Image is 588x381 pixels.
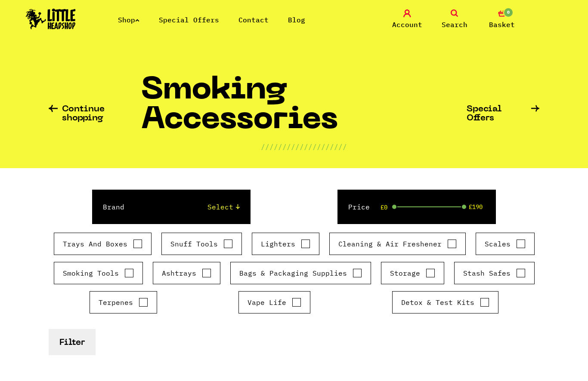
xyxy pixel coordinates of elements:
[381,204,387,211] span: £0
[401,297,489,307] label: Detox & Test Kits
[288,15,305,24] a: Blog
[338,239,457,249] label: Cleaning & Air Freshener
[63,268,134,278] label: Smoking Tools
[392,19,422,30] span: Account
[239,268,362,278] label: Bags & Packaging Supplies
[463,268,526,278] label: Stash Safes
[469,203,483,210] span: £190
[390,268,435,278] label: Storage
[433,9,476,30] a: Search
[162,268,211,278] label: Ashtrays
[118,15,139,24] a: Shop
[49,105,141,123] a: Continue shopping
[26,9,76,29] img: Little Head Shop Logo
[503,7,514,18] span: 0
[261,239,310,249] label: Lighters
[442,19,467,30] span: Search
[348,202,370,212] label: Price
[489,19,515,30] span: Basket
[159,15,219,24] a: Special Offers
[49,329,96,355] button: Filter
[99,297,148,307] label: Terpenes
[485,239,526,249] label: Scales
[103,202,124,212] label: Brand
[261,141,347,152] p: ////////////////////
[248,297,301,307] label: Vape Life
[141,76,467,141] h1: Smoking Accessories
[63,239,142,249] label: Trays And Boxes
[480,9,523,30] a: 0 Basket
[238,15,269,24] a: Contact
[170,239,233,249] label: Snuff Tools
[467,105,539,123] a: Special Offers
